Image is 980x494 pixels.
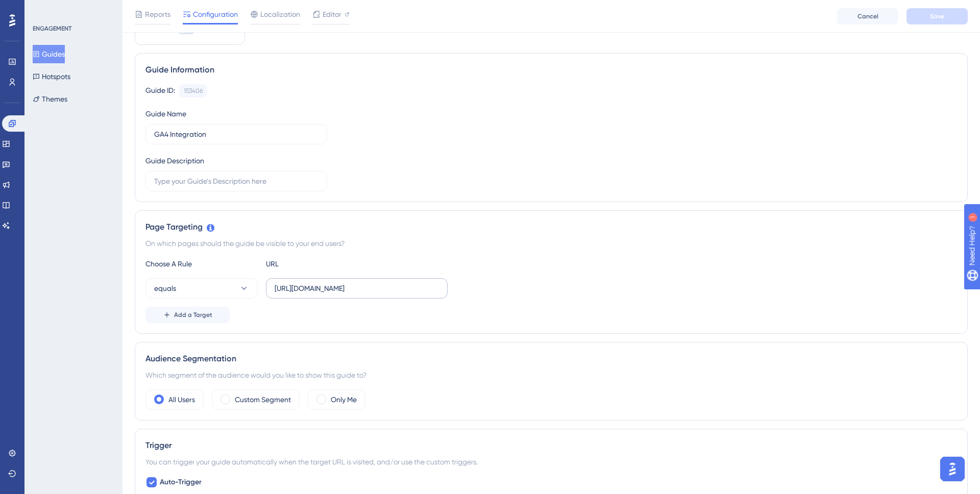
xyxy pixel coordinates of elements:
[857,12,878,20] span: Cancel
[323,8,341,20] span: Editor
[266,258,378,270] div: URL
[145,108,186,120] div: Guide Name
[145,369,957,381] div: Which segment of the audience would you like to show this guide to?
[154,176,318,187] input: Type your Guide’s Description here
[154,282,176,294] span: equals
[145,456,957,468] div: You can trigger your guide automatically when the target URL is visited, and/or use the custom tr...
[154,129,318,140] input: Type your Guide’s Name here
[145,155,204,167] div: Guide Description
[174,311,212,319] span: Add a Target
[168,393,195,406] label: All Users
[930,12,944,20] span: Save
[71,5,74,13] div: 1
[235,393,291,406] label: Custom Segment
[145,278,258,299] button: equals
[33,45,65,63] button: Guides
[33,24,71,33] div: ENGAGEMENT
[184,87,203,95] div: 153406
[260,8,300,20] span: Localization
[837,8,898,24] button: Cancel
[906,8,968,24] button: Save
[145,307,230,323] button: Add a Target
[145,258,258,270] div: Choose A Rule
[160,476,202,488] span: Auto-Trigger
[145,64,957,76] div: Guide Information
[275,283,439,294] input: yourwebsite.com/path
[145,439,957,452] div: Trigger
[145,221,957,233] div: Page Targeting
[24,3,64,15] span: Need Help?
[33,67,70,86] button: Hotspots
[33,90,67,108] button: Themes
[145,237,957,250] div: On which pages should the guide be visible to your end users?
[193,8,238,20] span: Configuration
[331,393,357,406] label: Only Me
[145,353,957,365] div: Audience Segmentation
[145,8,170,20] span: Reports
[937,454,968,484] iframe: UserGuiding AI Assistant Launcher
[145,84,175,97] div: Guide ID:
